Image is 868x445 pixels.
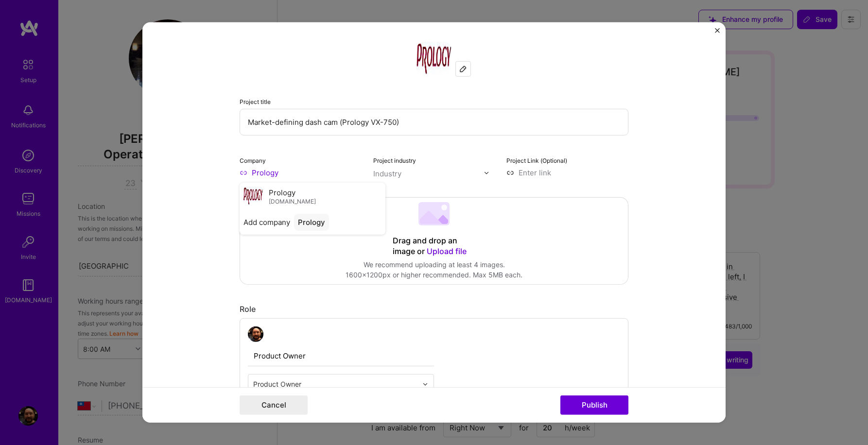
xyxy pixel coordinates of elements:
div: 1600x1200px or higher recommended. Max 5MB each. [346,270,522,280]
label: Project title [240,98,271,105]
span: Upload file [427,246,467,256]
input: Enter link [506,168,628,178]
button: Publish [560,395,628,415]
div: We recommend uploading at least 4 images. [346,259,522,270]
input: Enter the name of the project [240,109,628,136]
img: Edit [459,65,467,73]
button: Cancel [240,395,308,415]
button: Close [715,28,720,38]
label: Project Link (Optional) [506,157,567,164]
input: Role Name [248,346,434,366]
div: Prology [294,214,329,231]
img: drop icon [422,381,428,387]
div: Industry [373,169,401,179]
div: Drag and drop an image or [393,236,475,257]
div: Drag and drop an image or Upload fileWe recommend uploading at least 4 images.1600x1200px or high... [240,197,628,285]
span: Prology [269,187,295,197]
div: Edit [456,62,470,76]
span: Add company [243,217,290,227]
div: Role [240,304,628,314]
input: Enter name or website [240,168,362,178]
span: [DOMAIN_NAME] [269,197,316,205]
label: Company [240,157,266,164]
img: drop icon [484,170,489,175]
label: Project industry [373,157,416,164]
img: Company logo [417,42,451,77]
img: Company logo [243,187,263,206]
